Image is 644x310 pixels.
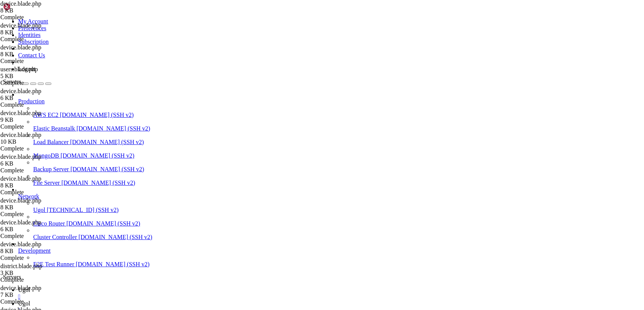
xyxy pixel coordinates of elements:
div: 3 KB [0,270,69,276]
div: Complete [0,123,69,130]
span: device.blade.php [0,153,41,160]
span: device.blade.php [0,285,41,291]
span: device.blade.php [0,241,69,255]
span: device.blade.php [0,219,69,233]
div: Complete [0,58,69,64]
div: 8 KB [0,7,69,14]
span: device.blade.php [0,88,69,101]
span: device.blade.php [0,219,41,226]
span: device.blade.php [0,22,41,29]
span: device.blade.php [0,44,41,51]
span: device.blade.php [0,197,69,211]
div: 9 KB [0,117,69,123]
div: Complete [0,14,69,21]
div: Complete [0,255,69,261]
span: device.blade.php [0,175,41,182]
span: users.blade.php [0,66,38,72]
span: device.blade.php [0,110,41,116]
span: device.blade.php [0,44,69,58]
span: device.blade.php [0,132,41,138]
span: device.blade.php [0,241,41,247]
div: Complete [0,298,69,305]
div: 5 KB [0,73,69,80]
span: device.blade.php [0,175,69,189]
div: 8 KB [0,29,69,36]
div: 8 KB [0,51,69,58]
div: 6 KB [0,160,69,167]
span: device.blade.php [0,132,69,145]
span: device.blade.php [0,197,41,204]
div: Complete [0,233,69,239]
div: Complete [0,80,69,86]
div: 8 KB [0,248,69,255]
span: device.blade.php [0,22,69,36]
div: Complete [0,167,69,174]
span: device.blade.php [0,153,69,167]
span: district.blade.php [0,263,69,276]
span: device.blade.php [0,0,41,7]
div: Complete [0,36,69,43]
div: 6 KB [0,226,69,233]
div: 8 KB [0,182,69,189]
span: device.blade.php [0,110,69,123]
div: Complete [0,189,69,196]
div: 7 KB [0,292,69,298]
div: 10 KB [0,138,69,145]
span: device.blade.php [0,285,69,298]
span: device.blade.php [0,88,41,94]
span: device.blade.php [0,0,69,14]
div: 6 KB [0,95,69,101]
span: users.blade.php [0,66,69,80]
div: Complete [0,211,69,218]
div: Complete [0,145,69,152]
span: district.blade.php [0,263,42,269]
div: 8 KB [0,204,69,211]
div: Complete [0,101,69,108]
div: Complete [0,276,69,283]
